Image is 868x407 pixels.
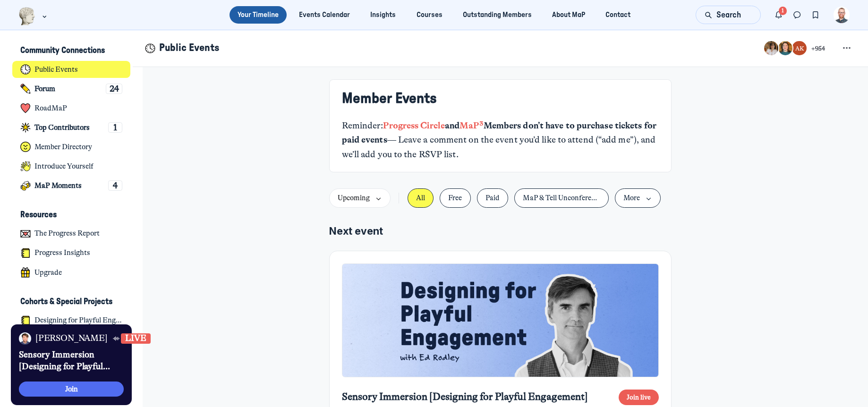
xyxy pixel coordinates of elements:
h1: Public Events [159,41,220,55]
button: Paid [477,188,509,208]
h4: Upgrade [34,268,62,277]
h3: Community Connections [20,45,105,56]
h4: Progress Insights [34,248,90,257]
button: Join live [619,390,659,405]
a: Introduce Yourself [12,158,131,175]
button: +954 [763,40,825,56]
button: Bookmarks [806,6,825,24]
a: The Progress Report [12,225,131,242]
a: Progress Circle [383,120,445,131]
button: MaP & Tell Unconference [514,188,609,208]
button: Space settings [837,39,856,58]
h4: The Progress Report [34,229,100,238]
div: 4 [108,180,122,191]
a: Designing for Playful Engagement [12,312,131,329]
button: Search [696,6,761,24]
a: About MaP [544,6,594,24]
a: MaP³ [460,120,483,131]
div: AK [792,41,806,55]
h4: Public Events [34,65,78,74]
button: Cohorts & Special ProjectsCollapse space [12,293,131,310]
button: User menu options [834,7,850,23]
h4: RoadMaP [34,104,67,113]
h4: MaP Moments [34,181,82,190]
span: Live [125,335,146,341]
span: Paid [485,194,500,202]
span: More [623,193,652,203]
div: 1 [108,122,122,133]
button: Direct messages [788,6,807,24]
a: Progress Insights [12,244,131,262]
button: Community ConnectionsCollapse space [12,42,131,59]
span: Upcoming [338,193,382,203]
button: Upcoming [329,188,391,208]
button: More [615,188,661,208]
p: [PERSON_NAME] [35,333,108,344]
span: Free [448,194,462,202]
a: Outstanding Members [454,6,540,24]
h5: Next event [329,224,672,238]
button: ResourcesCollapse space [12,207,131,223]
h3: Cohorts & Special Projects [20,297,112,307]
div: 24 [106,84,122,94]
a: Upgrade [12,263,131,281]
span: + 954 [811,44,825,52]
a: Insights [362,6,404,24]
h4: Designing for Playful Engagement [34,316,122,325]
button: Free [440,188,471,208]
a: Events Calendar [291,6,358,24]
h4: Top Contributors [34,123,90,132]
button: Museums as Progress logo [18,6,49,26]
a: Forum24 [12,80,131,98]
h4: Member Directory [34,143,92,152]
p: Sensory Immersion [Designing for Playful Engagement] [19,349,123,373]
strong: and [445,120,460,131]
h4: Forum [34,85,55,93]
a: Courses [408,6,451,24]
a: Your Timeline [230,6,287,24]
a: Sensory Immersion [Designing for Playful Engagement] [342,390,588,404]
h3: Member Events [342,90,659,108]
button: Join [19,382,123,397]
h4: Introduce Yourself [34,162,94,171]
strong: Members don’t have to purchase tickets for paid events [342,120,658,145]
img: Museums as Progress logo [18,7,36,25]
a: RoadMaP [12,100,131,117]
span: MaP & Tell Unconference [523,194,602,202]
span: All [416,194,425,202]
a: Contact [597,6,639,24]
header: Page Header [133,30,868,67]
button: Notifications [770,6,788,24]
button: All [408,188,434,208]
a: Top Contributors1 [12,119,131,136]
a: Public Events [12,61,131,78]
a: MaP Moments4 [12,177,131,195]
svg: Space settings [841,42,853,54]
a: Member Directory [12,138,131,156]
h3: Resources [20,210,57,220]
p: Reminder: — Leave a comment on the event you’d like to attend (“add me”), and we’ll add you to th... [342,119,659,161]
